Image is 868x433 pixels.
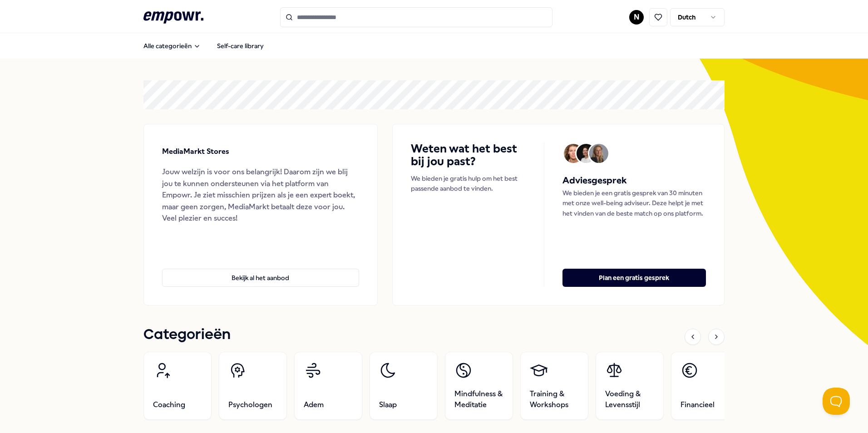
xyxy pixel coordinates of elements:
span: Psychologen [228,399,272,410]
span: Mindfulness & Meditatie [454,389,503,410]
a: Coaching [143,352,212,420]
nav: Main [136,37,271,55]
a: Financieel [671,352,739,420]
div: Jouw welzijn is voor ons belangrijk! Daarom zijn we blij jou te kunnen ondersteunen via het platf... [162,166,359,224]
input: Search for products, categories or subcategories [280,7,552,27]
img: Avatar [589,144,608,163]
span: Financieel [681,399,715,410]
h4: Weten wat het best bij jou past? [411,143,526,168]
a: Adem [294,352,362,420]
h5: Adviesgesprek [562,173,706,188]
a: Slaap [370,352,438,420]
a: Bekijk al het aanbod [162,254,359,287]
a: Voeding & Levensstijl [596,352,664,420]
p: We bieden je een gratis gesprek van 30 minuten met onze well-being adviseur. Deze helpt je met he... [562,188,706,218]
button: Alle categorieën [136,37,208,55]
p: We bieden je gratis hulp om het best passende aanbod te vinden. [411,173,526,194]
a: Self-care library [210,37,271,55]
span: Voeding & Levensstijl [605,389,654,410]
p: MediaMarkt Stores [162,146,229,157]
span: Coaching [153,399,185,410]
span: Training & Workshops [530,389,579,410]
a: Training & Workshops [520,352,588,420]
a: Mindfulness & Meditatie [445,352,513,420]
img: Avatar [577,144,596,163]
span: Slaap [379,399,397,410]
button: Plan een gratis gesprek [562,269,706,287]
button: Bekijk al het aanbod [162,269,359,287]
button: N [629,10,644,25]
iframe: Help Scout Beacon - Open [823,388,850,415]
img: Avatar [564,144,583,163]
a: Psychologen [219,352,287,420]
span: Adem [304,399,324,410]
h1: Categorieën [143,324,231,346]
